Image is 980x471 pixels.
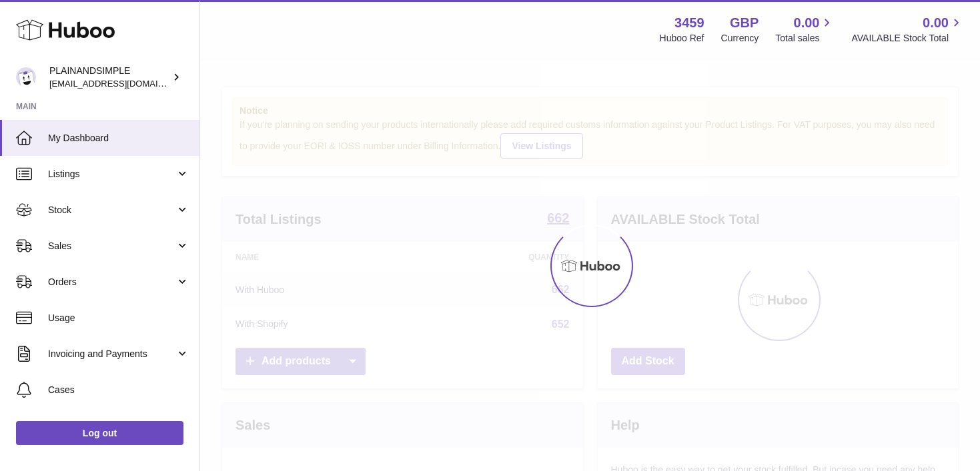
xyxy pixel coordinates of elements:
[794,14,820,32] span: 0.00
[775,14,835,45] a: 0.00 Total sales
[48,384,189,396] span: Cases
[48,276,175,288] span: Orders
[851,14,964,45] a: 0.00 AVAILABLE Stock Total
[49,78,196,89] span: [EMAIL_ADDRESS][DOMAIN_NAME]
[16,421,183,445] a: Log out
[730,14,759,32] strong: GBP
[775,32,835,45] span: Total sales
[48,240,175,252] span: Sales
[48,168,175,181] span: Listings
[48,312,189,324] span: Usage
[49,65,169,90] div: PLAINANDSIMPLE
[923,14,949,32] span: 0.00
[674,14,704,32] strong: 3459
[48,204,175,217] span: Stock
[48,348,175,360] span: Invoicing and Payments
[16,67,36,87] img: duco@plainandsimple.com
[660,32,704,45] div: Huboo Ref
[721,32,759,45] div: Currency
[48,132,189,145] span: My Dashboard
[851,32,964,45] span: AVAILABLE Stock Total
